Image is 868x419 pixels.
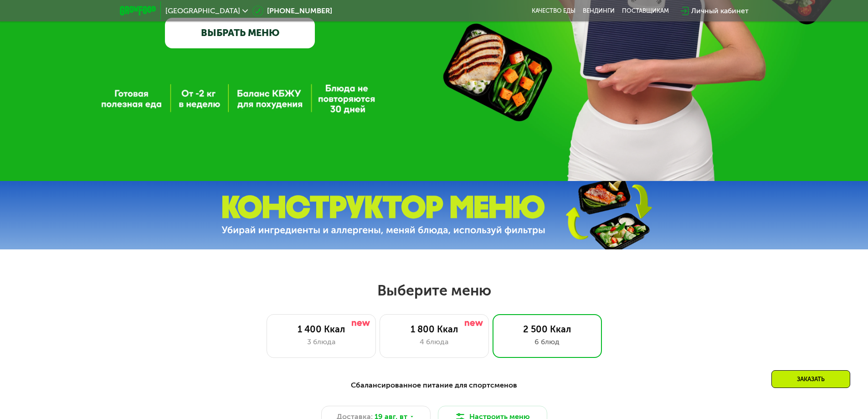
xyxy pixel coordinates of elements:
[532,7,575,15] a: Качество еды
[164,380,704,391] div: Сбалансированное питание для спортсменов
[165,7,240,15] span: [GEOGRAPHIC_DATA]
[502,336,592,347] div: 6 блюд
[622,7,669,15] div: поставщикам
[276,324,366,335] div: 1 400 Ккал
[583,7,615,15] a: Вендинги
[389,324,479,335] div: 1 800 Ккал
[252,5,332,16] a: [PHONE_NUMBER]
[502,324,592,335] div: 2 500 Ккал
[389,336,479,347] div: 4 блюда
[691,5,749,16] div: Личный кабинет
[165,18,315,48] a: ВЫБРАТЬ МЕНЮ
[29,281,839,300] h2: Выберите меню
[771,370,850,388] div: Заказать
[276,336,366,347] div: 3 блюда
